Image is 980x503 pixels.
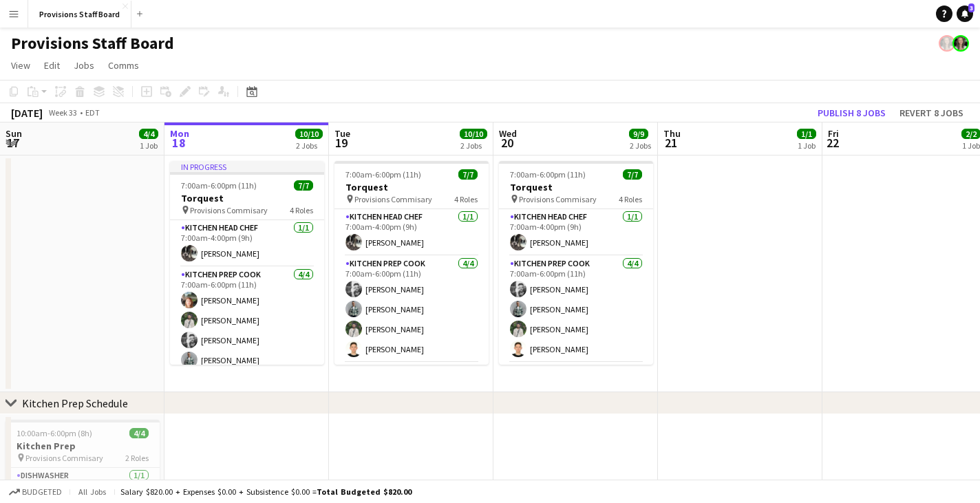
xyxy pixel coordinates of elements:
app-card-role: Kitchen Head Chef1/17:00am-4:00pm (9h)[PERSON_NAME] [499,209,653,256]
app-job-card: 7:00am-6:00pm (11h)7/7Torquest Provisions Commisary4 RolesKitchen Head Chef1/17:00am-4:00pm (9h)[... [499,161,653,365]
button: Publish 8 jobs [812,104,891,122]
span: Thu [663,127,681,140]
span: 10:00am-6:00pm (8h) [17,428,92,438]
a: Jobs [68,56,100,74]
button: Budgeted [7,484,64,500]
div: 2 Jobs [296,140,322,151]
div: EDT [85,107,100,118]
div: 2 Jobs [630,140,651,151]
span: 7:00am-6:00pm (11h) [181,180,257,191]
div: Salary $820.00 + Expenses $0.00 + Subsistence $0.00 = [120,486,412,497]
button: Provisions Staff Board [28,1,131,28]
span: 21 [661,135,681,151]
a: 3 [957,6,973,22]
app-card-role: Kitchen Prep Cook4/47:00am-6:00pm (11h)[PERSON_NAME][PERSON_NAME][PERSON_NAME][PERSON_NAME] [499,256,653,363]
span: 4 Roles [290,205,313,215]
span: 9/9 [629,129,648,139]
span: All jobs [76,486,109,497]
app-card-role: Kitchen Prep Cook4/47:00am-6:00pm (11h)[PERSON_NAME][PERSON_NAME][PERSON_NAME][PERSON_NAME] [334,256,489,363]
span: Edit [44,59,60,72]
div: 1 Job [140,140,158,151]
a: View [6,56,36,74]
span: View [11,59,30,72]
span: Comms [108,59,139,72]
span: 4/4 [139,129,158,139]
span: 3 [968,3,974,12]
h3: Kitchen Prep [6,440,160,452]
span: Fri [828,127,839,140]
span: 18 [168,135,189,151]
button: Revert 8 jobs [894,104,969,122]
div: 2 Jobs [460,140,487,151]
span: 4 Roles [619,194,642,204]
div: In progress [170,161,324,172]
span: 4 Roles [454,194,478,204]
app-card-role: Kitchen Head Chef1/17:00am-4:00pm (9h)[PERSON_NAME] [334,209,489,256]
div: [DATE] [11,106,43,120]
span: 1/1 [797,129,816,139]
a: Edit [39,56,65,74]
app-job-card: In progress7:00am-6:00pm (11h)7/7Torquest Provisions Commisary4 RolesKitchen Head Chef1/17:00am-4... [170,161,324,365]
app-job-card: 7:00am-6:00pm (11h)7/7Torquest Provisions Commisary4 RolesKitchen Head Chef1/17:00am-4:00pm (9h)[... [334,161,489,365]
h3: Torquest [334,181,489,193]
div: 1 Job [798,140,816,151]
span: 7/7 [294,180,313,191]
span: Total Budgeted $820.00 [317,486,412,497]
span: 10/10 [295,129,323,139]
span: 19 [332,135,350,151]
span: Provisions Commisary [190,205,268,215]
app-card-role: Kitchen Prep Cook4/47:00am-6:00pm (11h)[PERSON_NAME][PERSON_NAME][PERSON_NAME][PERSON_NAME] [170,267,324,374]
span: 7:00am-6:00pm (11h) [510,169,586,180]
span: 17 [3,135,22,151]
span: 10/10 [460,129,487,139]
span: 7:00am-6:00pm (11h) [345,169,421,180]
h1: Provisions Staff Board [11,33,174,54]
span: Provisions Commisary [354,194,432,204]
h3: Torquest [499,181,653,193]
span: Mon [170,127,189,140]
span: Wed [499,127,517,140]
span: 2 Roles [125,453,149,463]
span: Week 33 [45,107,80,118]
div: Kitchen Prep Schedule [22,396,128,410]
span: Provisions Commisary [25,453,103,463]
span: Jobs [74,59,94,72]
span: 20 [497,135,517,151]
span: Sun [6,127,22,140]
app-card-role: Kitchen Head Chef1/17:00am-4:00pm (9h)[PERSON_NAME] [170,220,324,267]
span: Provisions Commisary [519,194,597,204]
span: Tue [334,127,350,140]
div: 1 Job [962,140,980,151]
span: 22 [826,135,839,151]
span: 7/7 [458,169,478,180]
a: Comms [103,56,145,74]
h3: Torquest [170,192,324,204]
span: Budgeted [22,487,62,497]
app-user-avatar: Giannina Fazzari [952,35,969,52]
span: 7/7 [623,169,642,180]
app-user-avatar: Giannina Fazzari [939,35,955,52]
span: 4/4 [129,428,149,438]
